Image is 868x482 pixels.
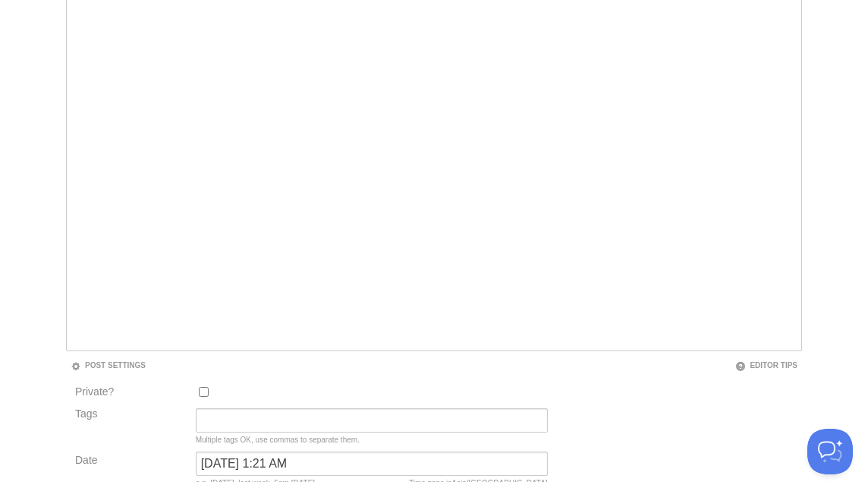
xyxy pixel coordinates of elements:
[71,408,191,419] label: Tags
[196,436,548,444] div: Multiple tags OK, use commas to separate them.
[75,455,187,469] label: Date
[735,361,797,369] a: Editor Tips
[75,386,187,401] label: Private?
[71,361,146,369] a: Post Settings
[807,429,853,474] iframe: Help Scout Beacon - Open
